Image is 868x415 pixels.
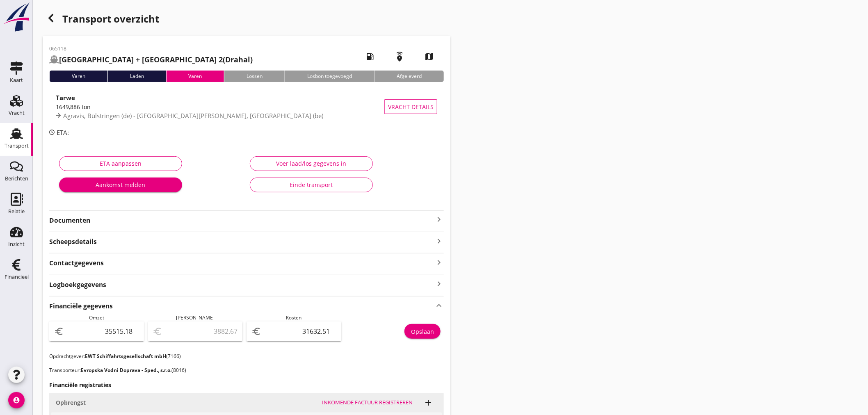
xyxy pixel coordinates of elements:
div: Laden [107,71,166,82]
input: 0,00 [263,325,336,338]
div: Losbon toegevoegd [285,71,374,82]
strong: Contactgegevens [49,258,104,268]
h3: Financiële registraties [49,381,444,389]
div: Aankomst melden [66,180,176,189]
div: Transport [5,143,29,148]
button: ETA aanpassen [59,156,182,171]
strong: [GEOGRAPHIC_DATA] + [GEOGRAPHIC_DATA] 2 [59,55,223,64]
h2: (Drahal) [49,54,253,65]
img: logo-small.a267ee39.svg [2,2,31,32]
div: Opslaan [411,327,434,336]
div: ETA aanpassen [66,159,175,168]
input: 0,00 [66,325,139,338]
div: Varen [49,71,107,82]
div: Relatie [8,209,25,214]
span: Omzet [89,314,104,321]
button: Einde transport [250,178,373,192]
span: ETA: [57,128,69,137]
div: Transport overzicht [43,10,450,30]
button: Vracht details [384,99,437,114]
div: Einde transport [257,180,366,189]
div: Financieel [5,274,29,280]
div: Inkomende factuur registreren [322,399,413,407]
i: keyboard_arrow_right [434,257,444,268]
i: keyboard_arrow_right [434,278,444,290]
div: Berichten [5,176,28,181]
button: Inkomende factuur registreren [319,397,416,408]
div: Lossen [224,71,285,82]
strong: Scheepsdetails [49,237,97,246]
strong: Financiële gegevens [49,301,113,311]
i: keyboard_arrow_up [434,300,444,311]
div: Kaart [10,78,23,83]
div: Inzicht [8,242,25,247]
div: Varen [166,71,224,82]
strong: Documenten [49,216,434,225]
p: Opdrachtgever: (7166) [49,353,444,360]
strong: Logboekgegevens [49,280,106,290]
i: local_gas_station [359,45,381,68]
p: Transporteur: (8016) [49,367,444,374]
p: 065118 [49,45,253,52]
div: Voer laad/los gegevens in [257,159,366,168]
span: Agravis, Bülstringen (de) - [GEOGRAPHIC_DATA][PERSON_NAME], [GEOGRAPHIC_DATA] (be) [63,112,323,120]
a: Tarwe1649,886 tonAgravis, Bülstringen (de) - [GEOGRAPHIC_DATA][PERSON_NAME], [GEOGRAPHIC_DATA] (b... [49,89,444,125]
i: keyboard_arrow_right [434,214,444,224]
strong: Tarwe [56,93,75,102]
div: Afgeleverd [374,71,444,82]
span: Vracht details [388,103,434,111]
i: map [418,45,441,68]
strong: Opbrengst [56,399,86,406]
span: [PERSON_NAME] [176,314,215,321]
div: 1649,886 ton [56,103,384,111]
i: add [423,398,433,408]
i: account_circle [8,392,25,408]
i: emergency_share [388,45,411,68]
button: Voer laad/los gegevens in [250,156,373,171]
span: Kosten [286,314,302,321]
strong: Evropska Vodni Doprava - Sped., s.r.o. [81,367,171,374]
i: euro [54,326,64,336]
div: Vracht [9,110,25,116]
button: Aankomst melden [59,178,182,192]
strong: EWT Schiffahrtsgesellschaft mbH [85,353,166,360]
button: Opslaan [404,324,441,339]
i: euro [251,326,261,336]
i: keyboard_arrow_right [434,235,444,246]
